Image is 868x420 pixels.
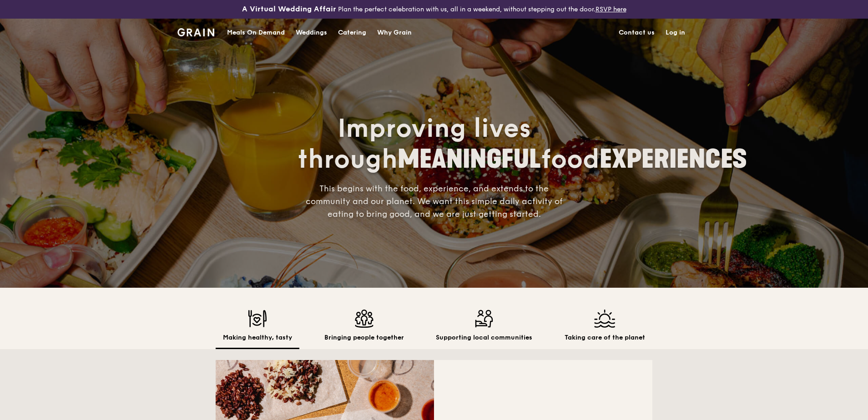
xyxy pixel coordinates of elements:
[223,333,292,342] h2: Making healthy, tasty
[600,144,747,175] span: EXPERIENCES
[377,19,412,46] div: Why Grain
[242,4,336,15] h3: A Virtual Wedding Affair
[333,19,372,46] a: Catering
[436,310,532,328] img: Supporting local communities
[613,19,660,46] a: Contact us
[660,19,691,46] a: Log in
[177,18,214,45] a: GrainGrain
[177,28,214,36] img: Grain
[398,144,541,175] span: MEANINGFUL
[298,113,747,175] span: Improving lives through food
[290,19,333,46] a: Weddings
[565,333,645,342] h2: Taking care of the planet
[436,333,532,342] h2: Supporting local communities
[565,310,645,328] img: Taking care of the planet
[306,184,563,219] span: This begins with the food, experience, and extends to the community and our planet. We want this ...
[227,19,285,46] div: Meals On Demand
[595,5,626,13] a: RSVP here
[338,19,366,46] div: Catering
[223,310,292,328] img: Making healthy, tasty
[324,333,404,342] h2: Bringing people together
[324,310,404,328] img: Bringing people together
[372,19,417,46] a: Why Grain
[172,4,696,15] div: Plan the perfect celebration with us, all in a weekend, without stepping out the door.
[296,19,327,46] div: Weddings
